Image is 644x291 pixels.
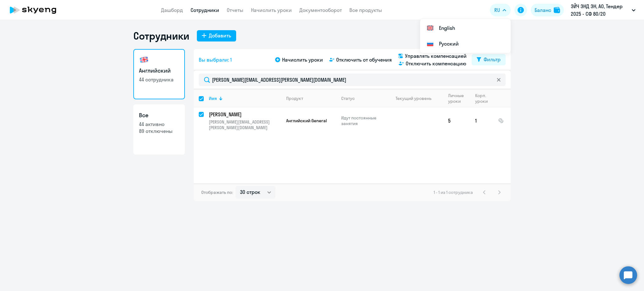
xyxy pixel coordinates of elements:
[396,96,431,101] div: Текущий уровень
[139,67,179,75] h3: Английский
[299,7,342,13] a: Документооборот
[443,107,470,134] td: 5
[341,96,355,101] div: Статус
[475,93,493,104] div: Корп. уроки
[568,3,639,18] button: ЭЙЧ ЭНД ЭН, АО, Тендер 2025 - СФ 80/20
[286,96,303,101] div: Продукт
[531,4,564,16] button: Балансbalance
[448,93,470,104] div: Личные уроки
[282,56,323,63] span: Начислить уроки
[470,107,493,134] td: 1
[209,119,281,130] p: [PERSON_NAME][EMAIL_ADDRESS][PERSON_NAME][DOMAIN_NAME]
[161,7,183,13] a: Дашборд
[199,56,232,63] span: Вы выбрали: 1
[251,7,292,13] a: Начислить уроки
[286,118,327,124] span: Английский General
[209,96,217,101] div: Имя
[209,111,281,118] a: [PERSON_NAME]
[286,96,336,101] div: Продукт
[209,32,231,39] div: Добавить
[227,7,243,13] a: Отчеты
[201,189,233,195] span: Отображать по:
[448,93,464,104] div: Личные уроки
[139,76,179,83] p: 44 сотрудника
[426,40,434,47] img: Русский
[197,30,236,41] button: Добавить
[571,3,629,18] p: ЭЙЧ ЭНД ЭН, АО, Тендер 2025 - СФ 80/20
[406,60,466,67] span: Отключить компенсацию
[341,96,384,101] div: Статус
[139,55,149,65] img: english
[191,7,219,13] a: Сотрудники
[349,7,382,13] a: Все продукты
[484,56,501,63] div: Фильтр
[209,111,280,118] p: [PERSON_NAME]
[133,30,189,42] h1: Сотрудники
[405,52,467,60] span: Управлять компенсацией
[472,54,506,65] button: Фильтр
[209,96,281,101] div: Имя
[490,4,511,16] button: RU
[426,24,434,32] img: English
[139,121,179,128] p: 44 активно
[494,6,500,14] span: RU
[133,49,185,99] a: Английский44 сотрудника
[139,128,179,135] p: 89 отключены
[434,189,473,195] span: 1 - 1 из 1 сотрудника
[554,7,560,13] img: balance
[475,93,488,104] div: Корп. уроки
[341,115,384,126] p: Идут постоянные занятия
[535,6,551,14] div: Баланс
[139,111,179,119] h3: Все
[390,96,443,101] div: Текущий уровень
[133,104,185,155] a: Все44 активно89 отключены
[199,74,506,86] input: Поиск по имени, email, продукту или статусу
[336,56,392,63] span: Отключить от обучения
[420,19,511,53] ul: RU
